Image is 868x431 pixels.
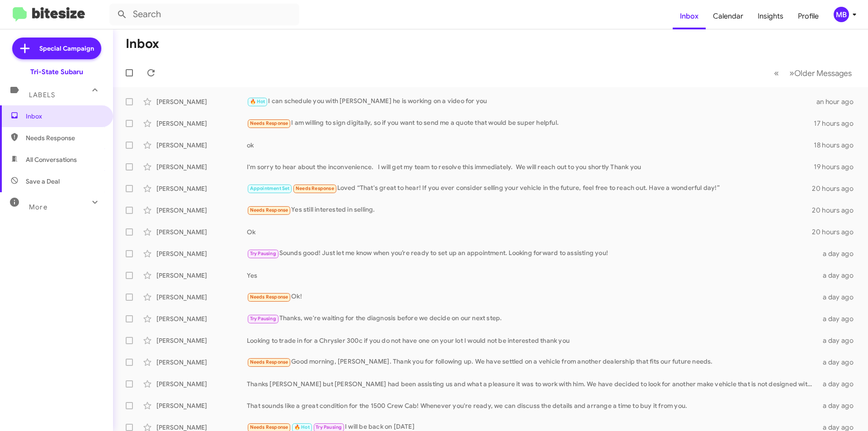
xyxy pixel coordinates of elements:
[817,379,861,388] div: a day ago
[26,112,103,121] span: Inbox
[817,314,861,323] div: a day ago
[247,357,817,367] div: Good morning, [PERSON_NAME]. Thank you for following up. We have settled on a vehicle from anothe...
[769,64,784,82] button: Previous
[247,162,814,171] div: I'm sorry to hear about the inconvenience. I will get my team to resolve this immediately. We wil...
[247,401,817,410] div: That sounds like a great condition for the 1500 Crew Cab! Whenever you're ready, we can discuss t...
[769,64,857,82] nav: Page navigation example
[156,119,247,128] div: [PERSON_NAME]
[812,206,861,215] div: 20 hours ago
[247,379,817,388] div: Thanks [PERSON_NAME] but [PERSON_NAME] had been assisting us and what a pleasure it was to work w...
[817,358,861,367] div: a day ago
[817,401,861,410] div: a day ago
[316,424,342,430] span: Try Pausing
[250,294,288,300] span: Needs Response
[247,141,814,150] div: ok
[250,120,288,126] span: Needs Response
[26,133,103,142] span: Needs Response
[834,7,849,22] div: MB
[247,336,817,345] div: Looking to trade in for a Chrysler 300c if you do not have one on your lot I would not be interes...
[247,227,812,237] div: Ok
[156,162,247,171] div: [PERSON_NAME]
[156,358,247,367] div: [PERSON_NAME]
[794,68,852,78] span: Older Messages
[826,7,858,22] button: MB
[247,96,816,107] div: I can schedule you with [PERSON_NAME] he is working on a video for you
[247,118,814,128] div: I am willing to sign digitally, so if you want to send me a quote that would be super helpful.
[817,336,861,345] div: a day ago
[26,177,60,186] span: Save a Deal
[706,3,750,29] a: Calendar
[156,97,247,106] div: [PERSON_NAME]
[247,292,817,302] div: Ok!
[247,313,817,324] div: Thanks, we're waiting for the diagnosis before we decide on our next step.
[156,206,247,215] div: [PERSON_NAME]
[156,379,247,388] div: [PERSON_NAME]
[26,155,77,164] span: All Conversations
[296,185,334,191] span: Needs Response
[250,185,290,191] span: Appointment Set
[156,271,247,280] div: [PERSON_NAME]
[817,249,861,258] div: a day ago
[774,67,779,79] span: «
[30,67,83,76] div: Tri-State Subaru
[29,203,47,211] span: More
[250,251,276,256] span: Try Pausing
[29,91,55,99] span: Labels
[789,67,794,79] span: »
[812,227,861,237] div: 20 hours ago
[250,99,265,104] span: 🔥 Hot
[784,64,857,82] button: Next
[156,293,247,302] div: [PERSON_NAME]
[750,3,791,29] a: Insights
[156,141,247,150] div: [PERSON_NAME]
[816,97,861,106] div: an hour ago
[247,205,812,215] div: Yes still interested in selling.
[250,316,276,322] span: Try Pausing
[817,293,861,302] div: a day ago
[247,183,812,194] div: Loved “That's great to hear! If you ever consider selling your vehicle in the future, feel free t...
[673,3,706,29] a: Inbox
[156,249,247,258] div: [PERSON_NAME]
[250,207,288,213] span: Needs Response
[812,184,861,193] div: 20 hours ago
[126,37,159,51] h1: Inbox
[247,271,817,280] div: Yes
[156,401,247,410] div: [PERSON_NAME]
[156,227,247,237] div: [PERSON_NAME]
[250,359,288,365] span: Needs Response
[156,184,247,193] div: [PERSON_NAME]
[12,38,101,59] a: Special Campaign
[156,314,247,323] div: [PERSON_NAME]
[250,424,288,430] span: Needs Response
[39,44,94,53] span: Special Campaign
[817,271,861,280] div: a day ago
[814,119,861,128] div: 17 hours ago
[156,336,247,345] div: [PERSON_NAME]
[109,4,299,25] input: Search
[247,248,817,259] div: Sounds good! Just let me know when you’re ready to set up an appointment. Looking forward to assi...
[814,141,861,150] div: 18 hours ago
[294,424,310,430] span: 🔥 Hot
[814,162,861,171] div: 19 hours ago
[791,3,826,29] a: Profile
